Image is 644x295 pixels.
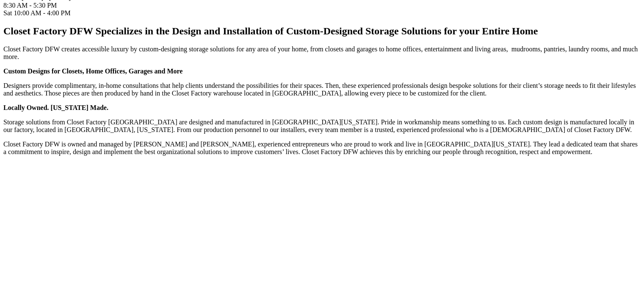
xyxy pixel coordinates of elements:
[3,118,641,134] p: Storage solutions from Closet Factory [GEOGRAPHIC_DATA] are designed and manufactured in [GEOGRAP...
[3,45,641,61] p: Closet Factory DFW creates accessible luxury by custom-designing storage solutions for any area o...
[3,67,182,75] strong: Custom Designs for Closets, Home Offices, Garages and More
[3,25,538,37] strong: Closet Factory DFW Specializes in the Design and Installation of Custom-Designed Storage Solution...
[3,104,108,111] strong: Locally Owned. [US_STATE] Made.
[3,140,641,156] p: Closet Factory DFW is owned and managed by [PERSON_NAME] and [PERSON_NAME], experienced entrepren...
[3,82,641,97] p: Designers provide complimentary, in-home consultations that help clients understand the possibili...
